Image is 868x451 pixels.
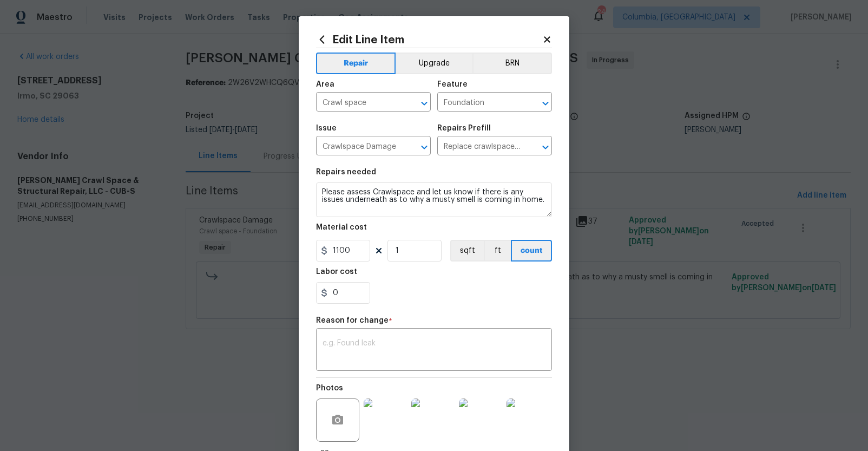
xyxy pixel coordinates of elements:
[450,240,484,262] button: sqft
[316,182,552,217] textarea: Please assess Crawlspace and let us know if there is any issues underneath as to why a musty smel...
[417,140,432,155] button: Open
[316,317,389,324] h5: Reason for change
[484,240,511,262] button: ft
[316,224,367,231] h5: Material cost
[511,240,552,262] button: count
[316,125,337,132] h5: Issue
[437,81,468,88] h5: Feature
[538,140,553,155] button: Open
[316,34,542,45] h2: Edit Line Item
[538,96,553,111] button: Open
[437,125,491,132] h5: Repairs Prefill
[316,81,334,88] h5: Area
[417,96,432,111] button: Open
[316,53,396,74] button: Repair
[396,53,473,74] button: Upgrade
[316,168,376,176] h5: Repairs needed
[316,268,357,276] h5: Labor cost
[316,384,343,392] h5: Photos
[472,53,552,74] button: BRN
